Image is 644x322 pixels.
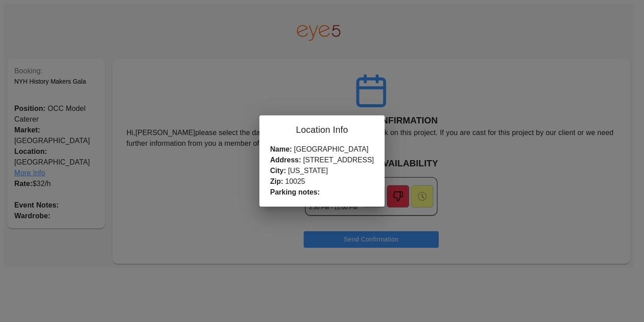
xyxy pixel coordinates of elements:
h2: Location Info [259,115,385,144]
b: Parking notes: [270,188,320,196]
div: [STREET_ADDRESS] [270,155,374,165]
div: 10025 [270,176,374,187]
div: [GEOGRAPHIC_DATA] [270,144,374,155]
div: [US_STATE] [270,165,374,176]
b: Name: [270,145,292,153]
b: Zip: [270,178,283,185]
b: Address: [270,156,301,164]
b: City: [270,167,286,174]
